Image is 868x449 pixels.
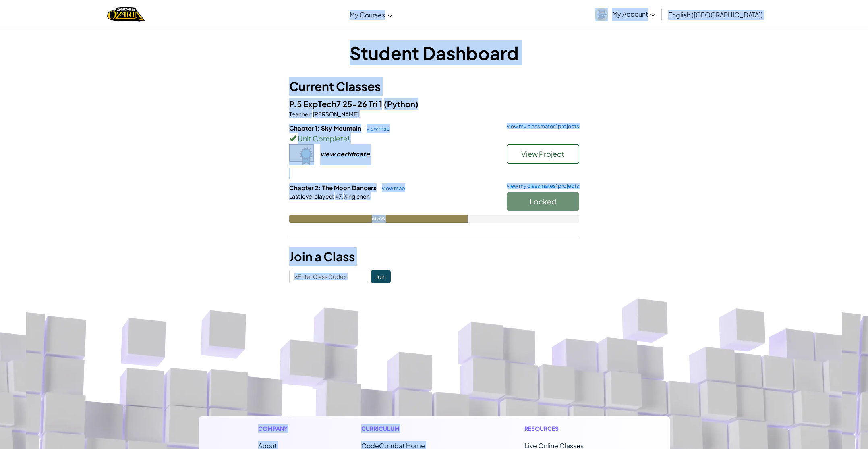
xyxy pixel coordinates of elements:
[289,99,384,109] span: P.5 ExpTech7 25-26 Tri 1
[289,124,363,132] span: Chapter 1: Sky Mountain
[361,424,459,433] h1: Curriculum
[289,150,370,158] a: view certificate
[258,424,296,433] h1: Company
[384,99,418,109] span: (Python)
[289,144,314,165] img: certificate-icon.png
[521,149,564,158] span: View Project
[595,8,608,21] img: avatar
[289,184,378,191] span: Chapter 2: The Moon Dancers
[311,110,312,118] span: :
[289,193,333,200] span: Last level played
[612,10,655,18] span: My Account
[378,185,405,191] a: view map
[371,270,391,283] input: Join
[320,150,370,158] div: view certificate
[503,183,579,189] a: view my classmates' projects
[350,10,385,19] span: My Courses
[668,10,763,19] span: English ([GEOGRAPHIC_DATA])
[107,6,145,23] img: Home
[289,247,579,266] h3: Join a Class
[503,124,579,129] a: view my classmates' projects
[343,193,370,200] span: Xing'chen
[333,193,334,200] span: :
[507,144,579,164] button: View Project
[334,193,343,200] span: 47.
[289,215,468,223] div: 61.6%
[363,125,390,132] a: view map
[289,110,311,118] span: Teacher
[312,110,359,118] span: [PERSON_NAME]
[591,2,659,27] a: My Account
[524,424,610,433] h1: Resources
[346,4,396,25] a: My Courses
[664,4,767,25] a: English ([GEOGRAPHIC_DATA])
[289,40,579,65] h1: Student Dashboard
[289,77,579,96] h3: Current Classes
[289,270,371,283] input: <Enter Class Code>
[107,6,145,23] a: Ozaria by CodeCombat logo
[296,134,348,143] span: Unit Complete
[348,134,350,143] span: !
